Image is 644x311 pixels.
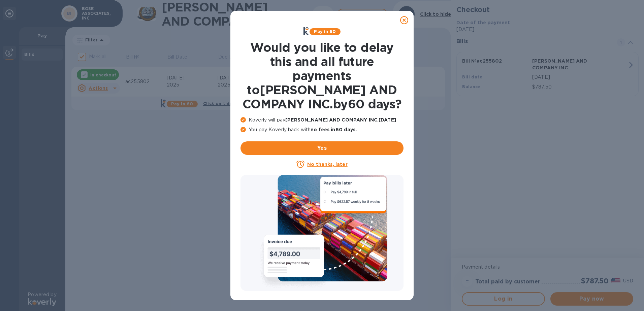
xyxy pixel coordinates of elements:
[307,162,347,167] u: No thanks, later
[285,117,396,123] b: [PERSON_NAME] AND COMPANY INC. [DATE]
[240,126,404,133] p: You pay Koverly back with
[240,141,404,155] button: Yes
[314,29,336,34] b: Pay in 60
[246,144,398,152] span: Yes
[240,116,404,124] p: Koverly will pay
[240,40,404,111] h1: Would you like to delay this and all future payments to [PERSON_NAME] AND COMPANY INC. by 60 days ?
[311,127,357,132] b: no fees in 60 days .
